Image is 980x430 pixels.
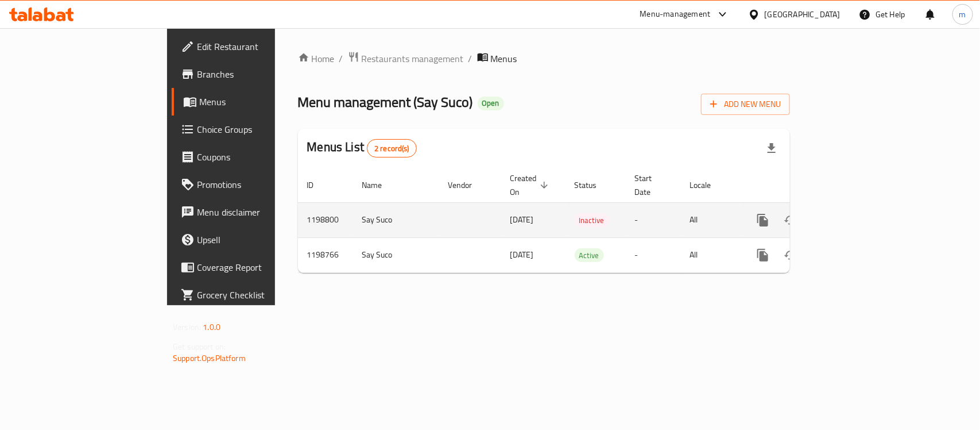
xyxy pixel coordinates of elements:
[635,171,667,199] span: Start Date
[777,241,804,269] button: Change Status
[367,143,416,154] span: 2 record(s)
[348,51,464,66] a: Restaurants management
[172,143,331,171] a: Coupons
[197,40,321,53] span: Edit Restaurant
[197,178,321,191] span: Promotions
[173,339,226,354] span: Get support on:
[478,97,504,110] div: Open
[749,206,777,234] button: more
[640,7,711,21] div: Menu-management
[710,97,781,112] span: Add New Menu
[448,178,487,192] span: Vendor
[510,247,534,262] span: [DATE]
[197,122,321,136] span: Choice Groups
[626,202,681,237] td: -
[172,254,331,281] a: Coverage Report
[681,237,740,272] td: All
[749,241,777,269] button: more
[172,281,331,309] a: Grocery Checklist
[173,320,201,335] span: Version:
[959,8,966,21] span: m
[172,88,331,116] a: Menus
[197,260,321,274] span: Coverage Report
[491,52,517,66] span: Menus
[298,51,790,66] nav: breadcrumb
[690,178,726,192] span: Locale
[777,206,804,234] button: Change Status
[681,202,740,237] td: All
[307,178,329,192] span: ID
[197,150,321,164] span: Coupons
[339,52,343,66] li: /
[626,237,681,272] td: -
[575,178,612,192] span: Status
[307,139,417,158] h2: Menus List
[197,288,321,302] span: Grocery Checklist
[367,139,417,158] div: Total records count
[353,237,439,272] td: Say Suco
[199,95,321,109] span: Menus
[172,60,331,88] a: Branches
[478,98,504,108] span: Open
[362,52,464,66] span: Restaurants management
[758,135,785,162] div: Export file
[172,116,331,143] a: Choice Groups
[172,226,331,254] a: Upsell
[353,202,439,237] td: Say Suco
[172,33,331,60] a: Edit Restaurant
[468,52,472,66] li: /
[298,168,869,273] table: enhanced table
[575,213,609,227] div: Inactive
[575,249,604,262] span: Active
[172,198,331,226] a: Menu disclaimer
[701,94,790,115] button: Add New Menu
[172,171,331,198] a: Promotions
[510,212,534,227] span: [DATE]
[510,171,552,199] span: Created On
[203,320,220,335] span: 1.0.0
[575,248,604,262] div: Active
[575,214,609,227] span: Inactive
[173,351,246,366] a: Support.OpsPlatform
[740,168,869,203] th: Actions
[362,178,397,192] span: Name
[197,205,321,219] span: Menu disclaimer
[765,8,840,21] div: [GEOGRAPHIC_DATA]
[298,89,473,115] span: Menu management ( Say Suco )
[197,233,321,247] span: Upsell
[197,67,321,81] span: Branches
